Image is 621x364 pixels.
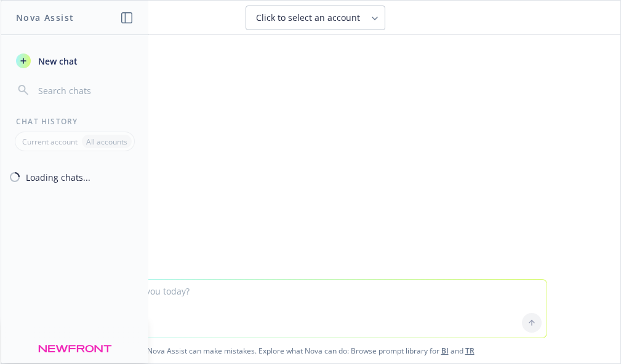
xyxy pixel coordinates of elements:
a: TR [465,346,475,356]
h1: Nova Assist [16,11,74,24]
span: Click to select an account [256,12,360,24]
button: Loading chats... [1,166,148,188]
a: BI [441,346,449,356]
button: Click to select an account [246,6,385,30]
button: New chat [11,50,138,72]
p: All accounts [86,136,127,147]
span: New chat [36,55,78,68]
p: Current account [22,136,78,147]
input: Search chats [36,82,134,99]
div: Chat History [1,116,148,127]
span: Nova Assist can make mistakes. Explore what Nova can do: Browse prompt library for and [6,338,615,363]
